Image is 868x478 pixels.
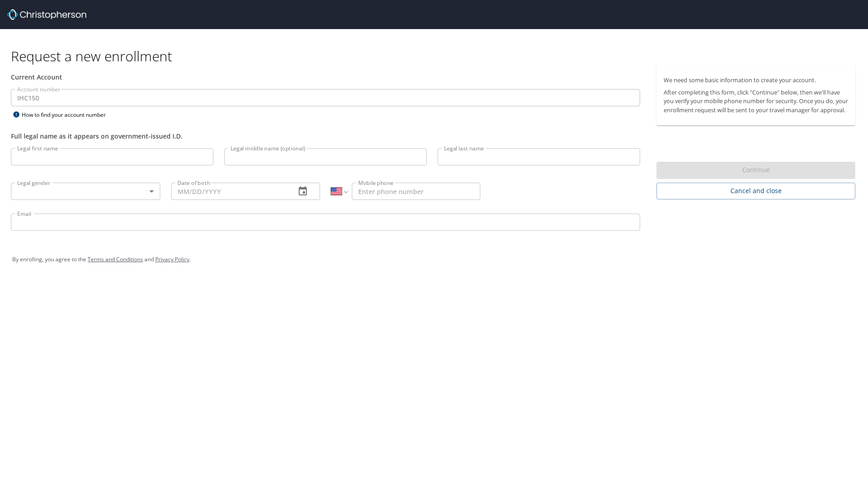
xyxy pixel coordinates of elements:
input: Enter phone number [352,183,480,200]
div: Current Account [11,72,640,82]
input: MM/DD/YYYY [171,183,289,200]
a: Terms and Conditions [88,255,143,263]
div: Full legal name as it appears on government-issued I.D. [11,131,640,141]
a: Privacy Policy [155,255,189,263]
span: Cancel and close [664,185,848,197]
img: cbt logo [7,9,86,20]
h1: Request a new enrollment [11,47,863,65]
div: How to find your account number [11,109,124,120]
div: ​ [11,183,160,200]
button: Cancel and close [656,183,855,199]
p: We need some basic information to create your account. [664,76,848,85]
div: By enrolling, you agree to the and . [12,248,856,271]
p: After completing this form, click "Continue" below, then we'll have you verify your mobile phone ... [664,88,848,115]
